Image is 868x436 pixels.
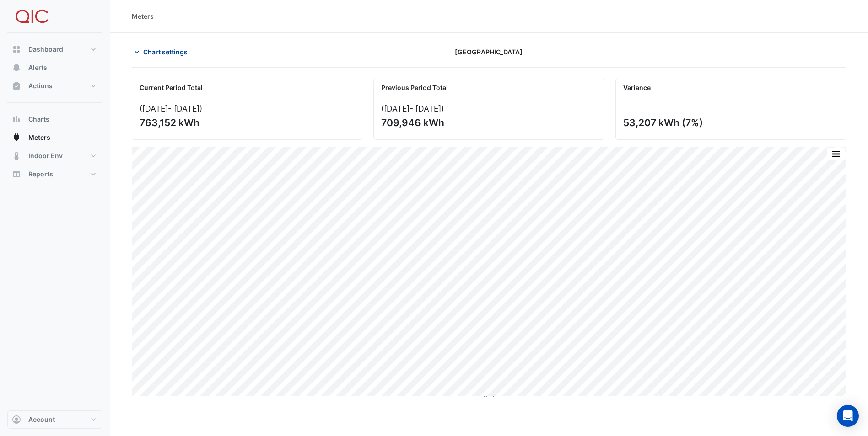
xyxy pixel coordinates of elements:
[7,40,102,58] button: Dashboard
[132,44,194,60] button: Chart settings
[143,47,188,57] span: Chart settings
[28,151,63,160] span: Indoor Env
[12,151,21,160] app-icon: Indoor Env
[410,104,441,113] span: - [DATE]
[12,81,21,90] app-icon: Actions
[140,117,353,128] div: 763,152 kWh
[168,104,199,113] span: - [DATE]
[132,79,362,96] div: Current Period Total
[28,415,55,424] span: Account
[140,104,355,113] div: ([DATE] )
[623,117,836,128] div: 53,207 kWh (7%)
[7,128,102,147] button: Meters
[132,11,154,21] div: Meters
[12,170,21,179] app-icon: Reports
[381,117,594,128] div: 709,946 kWh
[7,110,102,128] button: Charts
[7,147,102,165] button: Indoor Env
[837,405,859,427] div: Open Intercom Messenger
[28,63,47,72] span: Alerts
[7,58,102,77] button: Alerts
[28,133,50,142] span: Meters
[28,45,63,54] span: Dashboard
[12,45,21,54] app-icon: Dashboard
[7,410,102,429] button: Account
[11,7,52,26] img: Company Logo
[28,170,53,179] span: Reports
[28,115,49,124] span: Charts
[381,104,596,113] div: ([DATE] )
[7,77,102,95] button: Actions
[7,165,102,183] button: Reports
[455,47,523,57] span: [GEOGRAPHIC_DATA]
[12,63,21,72] app-icon: Alerts
[12,115,21,124] app-icon: Charts
[12,133,21,142] app-icon: Meters
[28,81,53,90] span: Actions
[374,79,604,96] div: Previous Period Total
[827,148,845,160] button: More Options
[616,79,846,96] div: Variance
